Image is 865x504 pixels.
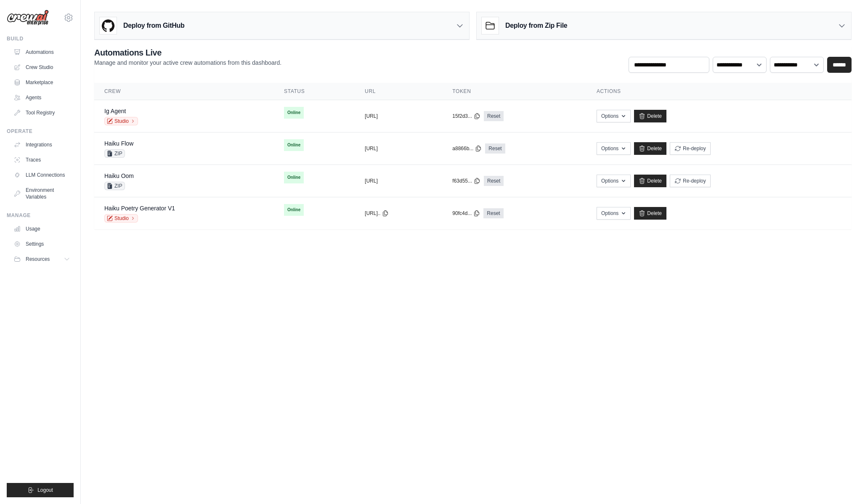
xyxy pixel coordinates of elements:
[452,210,480,217] button: 90fc4d...
[104,214,138,223] a: Studio
[10,153,74,167] a: Traces
[284,107,304,119] span: Online
[10,91,74,104] a: Agents
[37,487,53,493] span: Logout
[442,83,586,100] th: Token
[104,117,138,125] a: Studio
[104,108,126,114] a: Ig Agent
[7,128,74,135] div: Operate
[94,58,281,67] p: Manage and monitor your active crew automations from this dashboard.
[10,237,74,251] a: Settings
[10,45,74,59] a: Automations
[10,76,74,89] a: Marketplace
[7,35,74,42] div: Build
[452,113,480,119] button: 15f2d3...
[94,47,281,58] h2: Automations Live
[505,21,567,31] h3: Deploy from Zip File
[670,175,711,187] button: Re-deploy
[100,17,117,34] img: GitHub Logo
[634,175,666,187] a: Delete
[484,111,504,121] a: Reset
[634,142,666,155] a: Delete
[104,182,125,190] span: ZIP
[597,207,631,220] button: Options
[10,106,74,119] a: Tool Registry
[670,142,711,155] button: Re-deploy
[274,83,355,100] th: Status
[94,83,274,100] th: Crew
[10,168,74,182] a: LLM Connections
[452,145,482,152] button: a8866b...
[597,142,631,155] button: Options
[284,172,304,183] span: Online
[7,10,49,26] img: Logo
[634,207,666,220] a: Delete
[10,252,74,266] button: Resources
[10,61,74,74] a: Crew Studio
[634,110,666,122] a: Delete
[10,138,74,151] a: Integrations
[485,143,505,154] a: Reset
[284,139,304,151] span: Online
[284,204,304,216] span: Online
[355,83,442,100] th: URL
[123,21,184,31] h3: Deploy from GitHub
[104,205,175,212] a: Haiku Poetry Generator V1
[10,183,74,204] a: Environment Variables
[597,175,631,187] button: Options
[26,256,50,263] span: Resources
[104,172,134,179] a: Haiku Oom
[104,149,125,158] span: ZIP
[483,208,503,218] a: Reset
[452,178,480,184] button: f63d55...
[104,140,133,147] a: Haiku Flow
[586,83,852,100] th: Actions
[7,212,74,219] div: Manage
[597,110,631,122] button: Options
[10,222,74,236] a: Usage
[7,483,74,497] button: Logout
[484,176,504,186] a: Reset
